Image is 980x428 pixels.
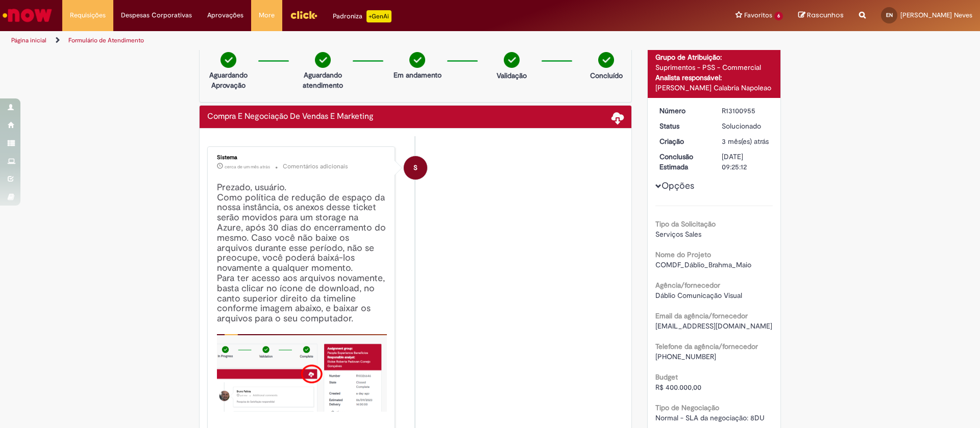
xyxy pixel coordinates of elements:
[652,121,715,131] dt: Status
[722,106,769,116] div: R13100955
[774,12,783,20] span: 6
[1,5,54,26] img: ServiceNow
[497,70,527,81] p: Validação
[217,155,387,161] div: Sistema
[655,342,758,351] b: Telefone da agência/fornecedor
[655,260,751,269] span: COMDF_Dáblio_Brahma_Maio
[366,10,391,22] p: +GenAi
[225,164,270,170] span: cerca de um mês atrás
[333,10,391,22] div: Padroniza
[11,36,46,44] a: Página inicial
[900,11,972,19] span: [PERSON_NAME] Neves
[394,70,442,80] p: Em andamento
[283,162,348,171] small: Comentários adicionais
[655,219,716,229] b: Tipo da Solicitação
[655,403,719,412] b: Tipo de Negociação
[655,311,748,320] b: Email da agência/fornecedor
[611,111,624,123] span: Baixar anexos
[652,136,715,146] dt: Criação
[798,11,844,20] a: Rascunhos
[409,52,425,68] img: check-circle-green.png
[655,250,711,259] b: Nome do Projeto
[722,152,769,172] div: [DATE] 09:25:12
[886,12,893,18] span: EN
[68,36,144,44] a: Formulário de Atendimento
[655,291,742,300] span: Dáblio Comunicação Visual
[217,334,387,412] img: x_mdbda_azure_blob.picture2.png
[121,10,192,20] span: Despesas Corporativas
[655,52,773,62] div: Grupo de Atribuição:
[722,121,769,131] div: Solucionado
[722,137,769,146] span: 3 mês(es) atrás
[655,383,701,392] span: R$ 400.000,00
[807,10,844,20] span: Rascunhos
[8,31,646,50] ul: Trilhas de página
[598,52,614,68] img: check-circle-green.png
[204,70,253,90] p: Aguardando Aprovação
[744,10,772,20] span: Favoritos
[207,112,374,121] h2: Compra E Negociação De Vendas E Marketing Histórico de tíquete
[298,70,348,90] p: Aguardando atendimento
[655,321,772,331] span: [EMAIL_ADDRESS][DOMAIN_NAME]
[315,52,331,68] img: check-circle-green.png
[207,10,243,20] span: Aprovações
[220,52,236,68] img: check-circle-green.png
[225,164,270,170] time: 22/07/2025 00:31:23
[259,10,275,20] span: More
[70,10,106,20] span: Requisições
[655,281,720,290] b: Agência/fornecedor
[404,156,427,180] div: System
[413,156,418,180] span: S
[655,83,773,93] div: [PERSON_NAME] Calabria Napoleao
[655,230,701,239] span: Serviços Sales
[655,372,678,382] b: Budget
[655,72,773,83] div: Analista responsável:
[722,136,769,146] div: 27/05/2025 14:22:50
[655,413,765,422] span: Normal - SLA da negociação: 8DU
[504,52,520,68] img: check-circle-green.png
[652,152,715,172] dt: Conclusão Estimada
[655,62,773,72] div: Suprimentos - PSS - Commercial
[652,106,715,116] dt: Número
[290,7,317,22] img: click_logo_yellow_360x200.png
[655,352,716,361] span: [PHONE_NUMBER]
[590,70,623,81] p: Concluído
